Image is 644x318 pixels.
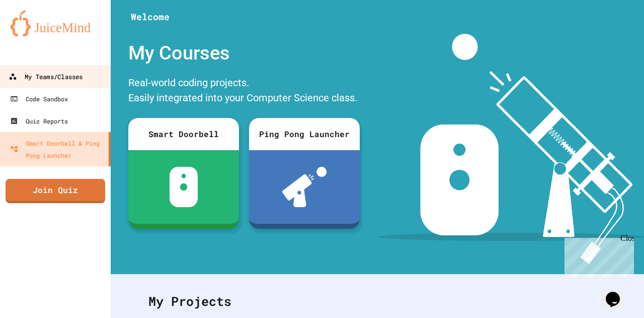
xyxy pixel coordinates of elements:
iframe: chat widget [560,234,634,277]
iframe: chat widget [602,278,634,308]
img: banner-image-my-projects.png [377,34,644,264]
div: Chat with us now!Close [4,4,69,64]
img: sdb-white.svg [170,167,198,207]
div: Smart Doorbell [128,118,239,150]
div: Smart Doorbell & Ping Pong Launcher [10,137,105,161]
div: Real-world coding projects. Easily integrated into your Computer Science class. [123,73,365,110]
div: My Teams/Classes [9,71,83,83]
div: My Courses [123,34,365,73]
div: Code Sandbox [10,93,68,105]
div: Ping Pong Launcher [249,118,360,150]
div: Quiz Reports [10,115,68,127]
img: logo-orange.svg [10,10,101,36]
a: Join Quiz [6,179,105,203]
img: ppl-with-ball.png [282,167,327,207]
